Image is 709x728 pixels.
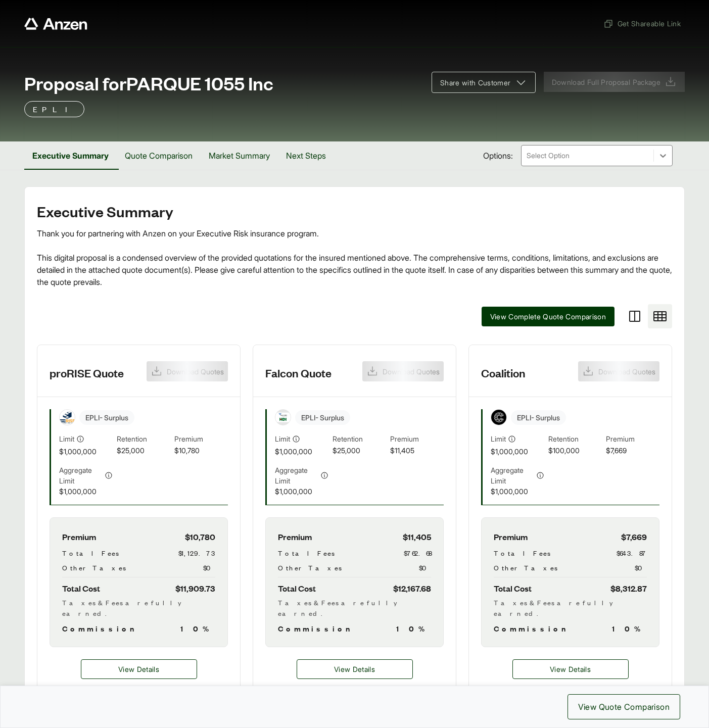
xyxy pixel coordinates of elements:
[37,227,672,288] div: Thank you for partnering with Anzen on your Executive Risk insurance program. This digital propos...
[404,548,431,558] span: $762.68
[62,530,96,544] span: Premium
[548,433,602,445] span: Retention
[62,622,139,635] span: Commission
[278,622,355,635] span: Commission
[118,664,159,674] span: View Details
[552,77,661,87] span: Download Full Proposal Package
[50,365,124,380] h3: proRISE Quote
[333,433,386,445] span: Retention
[491,410,506,425] img: Coalition
[612,622,647,635] span: 10 %
[494,562,557,573] span: Other Taxes
[568,694,680,719] button: View Quote Comparison
[275,465,318,486] span: Aggregate Limit
[178,548,215,558] span: $1,129.73
[491,486,544,497] span: $1,000,000
[511,410,566,425] span: EPLI - Surplus
[275,413,291,422] img: Falcon Risk - HDI
[24,18,87,30] a: Anzen website
[550,664,591,674] span: View Details
[174,433,228,445] span: Premium
[333,445,386,457] span: $25,000
[24,73,273,93] span: Proposal for PARQUE 1055 Inc
[606,445,659,457] span: $7,669
[60,410,75,425] img: proRise Insurance Services LLC
[440,77,511,88] span: Share with Customer
[390,433,444,445] span: Premium
[494,622,571,635] span: Commission
[59,446,113,457] span: $1,000,000
[117,141,201,170] button: Quote Comparison
[599,14,685,33] button: Get Shareable Link
[390,445,444,457] span: $11,405
[62,597,215,618] div: Taxes & Fees are fully earned.
[24,141,117,170] button: Executive Summary
[278,581,316,595] span: Total Cost
[79,410,134,425] span: EPLI - Surplus
[62,581,100,595] span: Total Cost
[403,530,431,544] span: $11,405
[278,562,342,573] span: Other Taxes
[490,311,606,322] span: View Complete Quote Comparison
[393,581,431,595] span: $12,167.68
[578,701,670,713] span: View Quote Comparison
[491,465,534,486] span: Aggregate Limit
[617,548,647,558] span: $643.87
[494,548,550,558] span: Total Fees
[481,365,526,380] h3: Coalition
[278,141,334,170] button: Next Steps
[548,445,602,457] span: $100,000
[494,530,528,544] span: Premium
[278,597,431,618] div: Taxes & Fees are fully earned.
[606,433,659,445] span: Premium
[180,622,215,635] span: 10 %
[491,446,544,457] span: $1,000,000
[278,548,335,558] span: Total Fees
[512,659,629,679] a: Coalition details
[201,141,278,170] button: Market Summary
[203,562,215,573] span: $0
[483,150,513,162] span: Options:
[81,659,197,679] button: View Details
[396,622,431,635] span: 10 %
[275,446,328,457] span: $1,000,000
[494,581,532,595] span: Total Cost
[59,465,103,486] span: Aggregate Limit
[635,562,647,573] span: $0
[432,72,536,93] button: Share with Customer
[265,365,332,380] h3: Falcon Quote
[297,659,413,679] button: View Details
[174,445,228,457] span: $10,780
[62,548,119,558] span: Total Fees
[33,103,76,115] p: EPLI
[295,410,350,425] span: EPLI - Surplus
[62,562,126,573] span: Other Taxes
[117,445,170,457] span: $25,000
[491,433,506,444] span: Limit
[275,486,328,497] span: $1,000,000
[297,659,413,679] a: Falcon Quote details
[275,433,290,444] span: Limit
[512,659,629,679] button: View Details
[621,530,647,544] span: $7,669
[37,203,672,219] h2: Executive Summary
[185,530,215,544] span: $10,780
[610,581,647,595] span: $8,312.87
[482,307,615,326] button: View Complete Quote Comparison
[278,530,312,544] span: Premium
[494,597,647,618] div: Taxes & Fees are fully earned.
[117,433,170,445] span: Retention
[59,486,113,497] span: $1,000,000
[334,664,375,674] span: View Details
[603,18,681,29] span: Get Shareable Link
[419,562,431,573] span: $0
[81,659,197,679] a: proRISE Quote details
[59,433,74,444] span: Limit
[175,581,215,595] span: $11,909.73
